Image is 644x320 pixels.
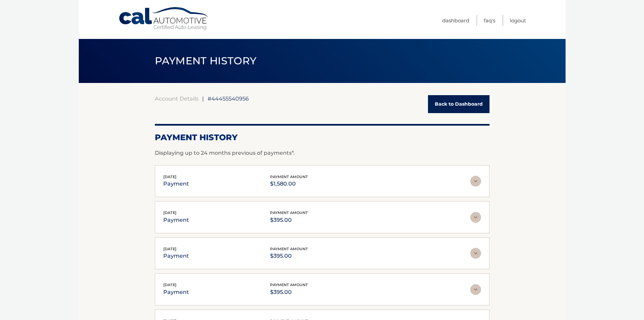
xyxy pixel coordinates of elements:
span: payment amount [270,282,308,287]
a: FAQ's [484,15,495,26]
p: $395.00 [270,215,308,225]
span: [DATE] [163,210,176,215]
span: #44455540956 [208,95,249,102]
img: accordion-rest.svg [470,176,481,187]
p: payment [163,179,189,189]
span: payment amount [270,174,308,179]
img: accordion-rest.svg [470,212,481,223]
p: Displaying up to 24 months previous of payments*. [155,149,490,157]
span: payment amount [270,210,308,215]
p: $395.00 [270,287,308,297]
img: accordion-rest.svg [470,284,481,295]
p: payment [163,251,189,261]
a: Account Details [155,95,198,102]
span: payment amount [270,247,308,251]
a: Dashboard [442,15,469,26]
p: $1,580.00 [270,179,308,189]
a: Cal Automotive [118,7,210,31]
span: [DATE] [163,247,176,251]
a: Back to Dashboard [428,95,490,113]
img: accordion-rest.svg [470,248,481,259]
h2: Payment History [155,132,490,143]
span: | [202,95,204,102]
p: $395.00 [270,251,308,261]
span: PAYMENT HISTORY [155,55,257,67]
a: Logout [510,15,526,26]
p: payment [163,287,189,297]
p: payment [163,215,189,225]
span: [DATE] [163,174,176,179]
span: [DATE] [163,282,176,287]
